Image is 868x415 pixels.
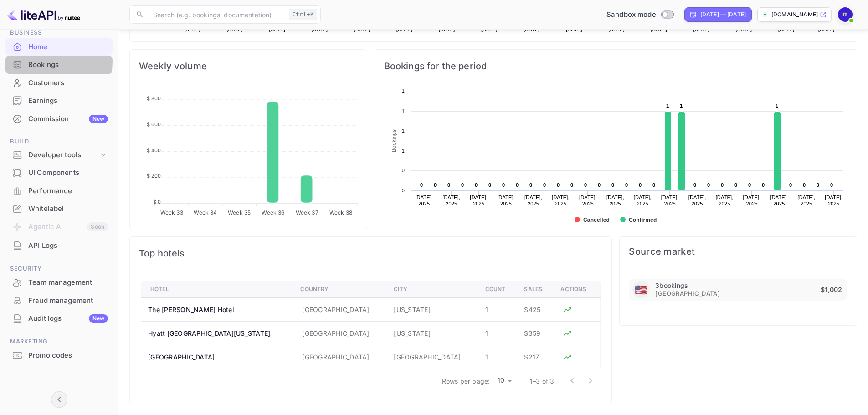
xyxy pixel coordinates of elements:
a: Customers [5,74,113,91]
div: Performance [5,182,113,200]
a: Performance [5,182,113,199]
text: [DATE], 2025 [661,195,678,206]
tspan: Week 36 [262,209,284,216]
button: Analyze hotel markup performance [560,350,574,364]
span: United States [635,280,647,300]
text: 0 [748,182,751,188]
text: 0 [502,182,505,188]
text: 1 [401,88,404,94]
text: Revenue [486,41,509,47]
text: [DATE], 2025 [552,195,570,206]
text: [DATE], 2025 [579,195,597,206]
tspan: Week 33 [160,209,183,216]
div: Home [28,42,108,52]
p: $1,002 [821,284,844,295]
text: [DATE], 2025 [688,195,706,206]
th: Hyatt [GEOGRAPHIC_DATA][US_STATE] [141,322,293,345]
td: [US_STATE] [386,298,478,322]
text: 0 [434,182,437,188]
button: Analyze hotel markup performance [560,327,574,340]
div: Promo codes [5,347,113,364]
span: Top hotels [139,246,602,261]
div: Bookings [5,56,113,74]
text: 0 [461,182,464,188]
text: 0 [721,182,724,188]
td: $359 [517,322,553,345]
text: 0 [625,182,628,188]
table: a dense table [141,281,601,369]
tspan: Week 35 [228,209,251,216]
text: [DATE], 2025 [743,195,760,206]
th: Count [478,281,517,298]
text: [DATE], 2025 [524,195,542,206]
div: Promo codes [28,350,108,361]
div: Developer tools [28,150,99,160]
text: 0 [401,168,404,173]
div: Audit logsNew [5,310,113,328]
div: Customers [5,74,113,92]
tspan: Week 38 [329,209,352,216]
text: 0 [707,182,710,188]
div: Audit logs [28,313,108,324]
a: Earnings [5,92,113,109]
td: [GEOGRAPHIC_DATA] [293,322,386,345]
div: UI Components [28,168,108,178]
div: Commission [28,114,108,124]
text: 1 [401,108,404,114]
div: Switch to Production mode [603,10,677,20]
span: Security [5,264,113,274]
text: 0 [734,182,737,188]
tspan: $ 200 [147,173,161,179]
text: 1 [680,103,683,108]
text: 0 [762,182,765,188]
text: 0 [611,182,614,188]
span: Build [5,137,113,147]
div: Customers [28,78,108,88]
div: New [89,314,108,323]
span: Weekly volume [139,59,358,73]
td: [GEOGRAPHIC_DATA] [293,345,386,369]
div: API Logs [5,237,113,255]
div: Performance [28,186,108,196]
tspan: $ 600 [147,121,161,128]
text: Confirmed [629,217,657,223]
tspan: $ 800 [147,95,161,102]
text: 0 [803,182,806,188]
div: Ctrl+K [289,9,317,20]
div: United States [632,281,650,298]
text: 0 [529,182,532,188]
text: 1 [401,128,404,133]
text: 0 [598,182,601,188]
a: Fraud management [5,292,113,309]
div: UI Components [5,164,113,182]
p: 3 bookings [655,282,688,289]
tspan: Week 34 [194,209,217,216]
td: 1 [478,345,517,369]
text: 0 [557,182,560,188]
th: Hotel [141,281,293,298]
td: [GEOGRAPHIC_DATA] [386,345,478,369]
div: New [89,115,108,123]
a: Home [5,38,113,55]
img: IMKAN TOURS [838,7,853,22]
a: UI Components [5,164,113,181]
div: Earnings [5,92,113,110]
div: [DATE] — [DATE] [700,10,746,19]
span: Business [5,28,113,38]
img: LiteAPI logo [7,7,80,22]
td: 1 [478,322,517,345]
text: Cancelled [583,217,610,223]
text: 0 [475,182,478,188]
text: 0 [543,182,546,188]
p: Rows per page: [442,376,490,386]
tspan: Week 37 [296,209,318,216]
a: Audit logsNew [5,310,113,327]
text: [DATE], 2025 [497,195,515,206]
a: Bookings [5,56,113,73]
text: [DATE], 2025 [470,195,488,206]
text: 0 [830,182,833,188]
span: Bookings for the period [384,59,847,73]
text: 0 [570,182,573,188]
p: 1–3 of 3 [530,376,554,386]
td: $217 [517,345,553,369]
